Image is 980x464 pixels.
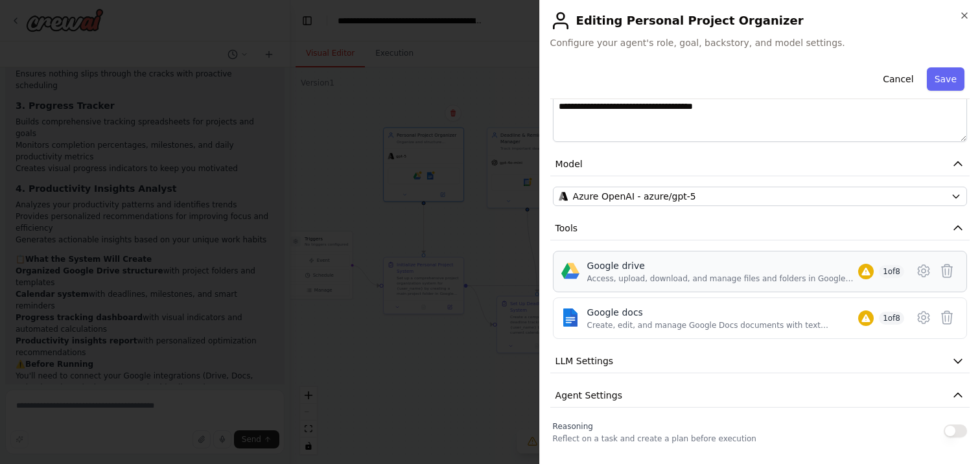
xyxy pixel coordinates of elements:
[550,349,970,373] button: LLM Settings
[561,262,579,280] img: Google drive
[935,259,959,283] button: Delete tool
[555,222,578,235] span: Tools
[550,36,970,49] span: Configure your agent's role, goal, backstory, and model settings.
[573,190,696,203] span: Azure OpenAI - azure/gpt-5
[875,67,921,91] button: Cancel
[553,187,967,206] button: Azure OpenAI - azure/gpt-5
[587,320,859,331] div: Create, edit, and manage Google Docs documents with text manipulation and formatting.
[927,67,964,91] button: Save
[555,389,622,402] span: Agent Settings
[550,216,970,240] button: Tools
[879,265,904,278] span: 1 of 8
[587,306,859,319] div: Google docs
[912,306,935,329] button: Configure tool
[555,354,614,367] span: LLM Settings
[553,434,756,444] p: Reflect on a task and create a plan before execution
[561,308,579,327] img: Google docs
[550,384,970,408] button: Agent Settings
[553,422,593,431] span: Reasoning
[935,306,959,329] button: Delete tool
[587,259,859,272] div: Google drive
[587,273,859,284] div: Access, upload, download, and manage files and folders in Google Drive.
[550,152,970,176] button: Model
[912,259,935,283] button: Configure tool
[550,10,970,31] h2: Editing Personal Project Organizer
[879,312,904,325] span: 1 of 8
[555,157,583,170] span: Model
